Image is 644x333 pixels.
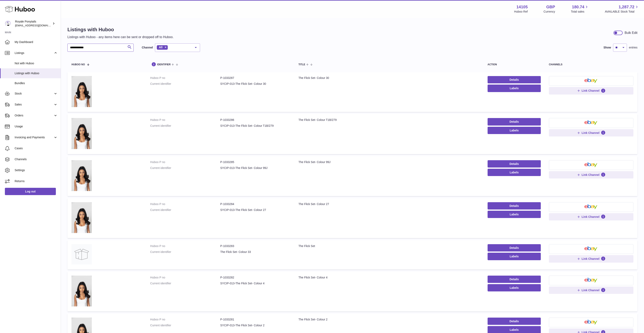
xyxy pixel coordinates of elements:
[15,135,53,139] span: Invoicing and Payments
[150,208,220,212] dt: Current identifier
[220,323,290,327] dd: SYCIP-013-The Flick Set- Colour 2
[150,202,220,206] dt: Huboo P no
[549,255,633,262] button: Link Channel
[544,10,555,14] div: Currency
[150,281,220,285] dt: Current identifier
[15,168,58,172] span: Settings
[71,63,85,66] span: Huboo no
[220,318,290,321] dd: P-1033281
[15,71,58,75] span: Listings with Huboo
[584,162,598,167] img: ebay-small.png
[220,281,290,285] dd: SYCIP-013-The Flick Set- Colour 4
[582,173,600,177] span: Link Channel
[220,276,290,279] dd: P-1033282
[220,202,290,206] dd: P-1033284
[150,118,220,122] dt: Huboo P no
[584,246,598,251] img: ebay-small.png
[150,318,220,321] dt: Huboo P no
[488,318,541,325] a: Details
[67,35,174,39] p: Listings with Huboo - any items here can be sent or dropped off to Huboo.
[299,276,479,279] div: The Flick Set- Colour 4
[488,169,541,176] button: Labels
[488,76,541,83] a: Details
[15,24,60,27] span: [EMAIL_ADDRESS][DOMAIN_NAME]
[15,157,58,161] span: Channels
[150,124,220,128] dt: Current identifier
[150,166,220,170] dt: Current identifier
[5,20,11,27] img: internalAdmin-14105@internal.huboo.com
[15,179,58,183] span: Returns
[584,278,598,283] img: ebay-small.png
[5,188,56,195] a: Log out
[488,85,541,92] button: Labels
[299,244,479,248] div: The Flick Set
[619,4,634,10] span: 1,287.72
[582,215,600,219] span: Link Channel
[15,81,58,85] span: Bundles
[220,118,290,122] dd: P-1033286
[488,244,541,251] a: Details
[71,244,92,264] img: The Flick Set
[582,89,600,92] span: Link Channel
[516,4,528,10] strong: 14105
[488,63,541,66] div: action
[220,208,290,212] dd: SYCIP-013-The Flick Set- Colour 27
[571,10,589,14] span: Total sales
[488,118,541,125] a: Details
[488,211,541,218] button: Labels
[582,257,600,261] span: Link Channel
[549,87,633,94] button: Link Channel
[71,202,92,233] img: The Flick Set- Colour 27
[488,160,541,168] a: Details
[71,160,92,191] img: The Flick Set- Colour 99J
[220,124,290,128] dd: SYCIP-013-The Flick Set- Colour T1B/279
[15,146,58,150] span: Cases
[584,120,598,125] img: ebay-small.png
[582,288,600,292] span: Link Channel
[582,131,600,135] span: Link Channel
[488,127,541,134] button: Labels
[546,4,555,10] strong: GBP
[15,103,53,106] span: Sales
[15,40,58,44] span: My Dashboard
[299,63,305,66] span: title
[571,4,589,14] a: 180.74 Total sales
[71,276,92,306] img: The Flick Set- Colour 4
[150,244,220,248] dt: Huboo P no
[299,318,479,321] div: The Flick Set- Colour 2
[625,31,638,35] div: Bulk Edit
[220,76,290,80] dd: P-1033287
[299,118,479,122] div: The Flick Set- Colour T1B/279
[15,61,58,65] span: Not with Huboo
[15,20,52,27] div: Royale Ponytails
[549,63,633,66] div: channels
[15,51,53,55] span: Listings
[150,82,220,86] dt: Current identifier
[514,10,528,14] div: Huboo Ref
[605,10,639,14] span: AVAILABLE Stock Total
[584,320,598,324] img: ebay-small.png
[150,276,220,279] dt: Huboo P no
[220,250,290,254] dd: The Flick Set- Colour 33
[150,250,220,254] dt: Current identifier
[299,76,479,80] div: The Flick Set- Colour 30
[15,114,53,117] span: Orders
[220,82,290,86] dd: SYCIP-013-The Flick Set- Colour 30
[584,204,598,209] img: ebay-small.png
[150,323,220,327] dt: Current identifier
[142,46,153,49] label: Channel
[488,284,541,291] button: Labels
[157,63,171,66] span: identifier
[299,202,479,206] div: The Flick Set- Colour 27
[488,253,541,260] button: Labels
[15,92,53,96] span: Stock
[549,171,633,178] button: Link Channel
[150,160,220,164] dt: Huboo P no
[488,276,541,283] a: Details
[220,160,290,164] dd: P-1033285
[159,46,162,49] span: All
[67,26,174,33] h1: Listings with Huboo
[220,244,290,248] dd: P-1033283
[150,76,220,80] dt: Huboo P no
[15,125,58,128] span: Usage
